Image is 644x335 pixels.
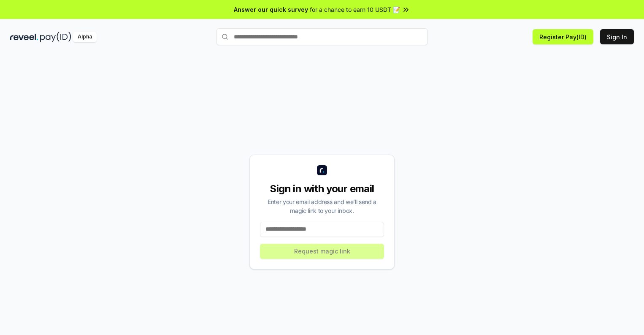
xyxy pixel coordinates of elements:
div: Sign in with your email [260,182,384,196]
img: pay_id [40,32,71,42]
button: Sign In [600,29,634,44]
div: Alpha [73,32,97,42]
img: reveel_dark [10,32,38,42]
div: Enter your email address and we’ll send a magic link to your inbox. [260,197,384,215]
img: logo_small [317,165,327,175]
span: Answer our quick survey [234,5,308,14]
button: Register Pay(ID) [533,29,593,44]
span: for a chance to earn 10 USDT 📝 [310,5,400,14]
